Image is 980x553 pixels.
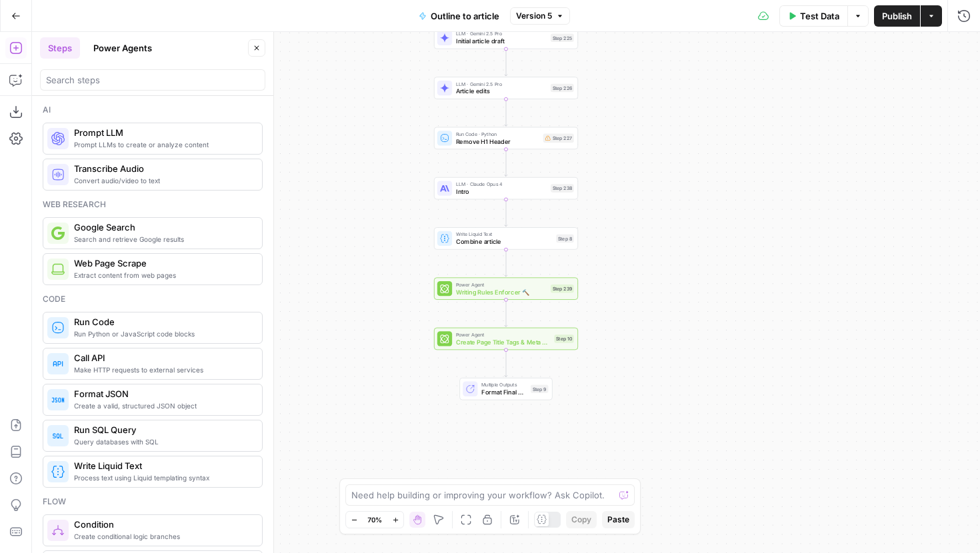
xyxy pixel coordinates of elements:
span: Prompt LLMs to create or analyze content [74,139,251,150]
button: Copy [566,511,597,528]
span: Article edits [456,87,547,96]
span: Run Python or JavaScript code blocks [74,328,251,339]
g: Edge from step_239 to step_10 [505,300,507,326]
span: Remove H1 Header [456,137,539,146]
span: Run Code [74,315,251,328]
span: Write Liquid Text [74,459,251,472]
div: Step 8 [556,235,573,243]
g: Edge from step_8 to step_239 [505,250,507,276]
span: Format Final Output [481,388,527,397]
span: Extract content from web pages [74,270,251,280]
span: Create Page Title Tags & Meta Descriptions [456,337,551,346]
div: Write Liquid TextCombine articleStep 8 [434,227,578,249]
div: LLM · Gemini 2.5 ProArticle editsStep 226 [434,77,578,99]
span: Make HTTP requests to external services [74,364,251,375]
span: Combine article [456,237,553,247]
span: Create a valid, structured JSON object [74,400,251,411]
span: Intro [456,187,547,197]
div: Power AgentWriting Rules Enforcer 🔨Step 239 [434,277,578,299]
span: Search and retrieve Google results [74,234,251,245]
div: Step 225 [551,34,574,43]
div: Step 10 [554,334,573,343]
span: Transcribe Audio [74,162,251,175]
span: Write Liquid Text [456,231,553,238]
g: Edge from step_10 to step_9 [505,350,507,376]
span: Multiple Outputs [481,381,527,388]
span: LLM · Gemini 2.5 Pro [456,30,547,37]
span: Call API [74,351,251,364]
span: Copy [571,514,591,526]
span: Create conditional logic branches [74,531,251,542]
button: Version 5 [510,7,570,25]
span: Initial article draft [456,37,547,46]
span: Format JSON [74,387,251,400]
div: Step 9 [531,384,548,393]
span: Convert audio/video to text [74,175,251,186]
span: Paste [607,514,629,526]
span: Google Search [74,221,251,234]
div: Web research [43,199,263,211]
span: Run Code · Python [456,131,539,138]
button: Outline to article [411,5,507,27]
span: Web Page Scrape [74,257,251,270]
span: Publish [882,9,912,23]
div: LLM · Gemini 2.5 ProInitial article draftStep 225 [434,27,578,49]
div: Multiple OutputsFormat Final OutputStep 9 [434,378,578,400]
div: Code [43,293,263,305]
span: Test Data [800,9,839,23]
span: Run SQL Query [74,423,251,436]
div: Step 227 [543,133,574,143]
span: Power Agent [456,331,551,338]
span: Query databases with SQL [74,436,251,447]
div: Run Code · PythonRemove H1 HeaderStep 227 [434,127,578,149]
button: Power Agents [85,37,160,59]
span: Version 5 [516,10,552,22]
div: Step 239 [551,284,574,293]
div: LLM · Claude Opus 4IntroStep 238 [434,177,578,199]
button: Publish [874,5,920,27]
input: Search steps [46,73,259,87]
button: Test Data [779,5,847,27]
div: Step 238 [551,184,574,193]
span: LLM · Gemini 2.5 Pro [456,80,547,87]
div: Step 226 [551,84,574,93]
span: Power Agent [456,280,547,288]
div: Power AgentCreate Page Title Tags & Meta DescriptionsStep 10 [434,328,578,350]
button: Steps [40,37,80,59]
span: Process text using Liquid templating syntax [74,472,251,483]
span: LLM · Claude Opus 4 [456,181,547,188]
button: Paste [602,511,635,528]
span: Prompt LLM [74,126,251,139]
span: Writing Rules Enforcer 🔨 [456,287,547,296]
span: Condition [74,518,251,531]
g: Edge from step_238 to step_8 [505,199,507,226]
span: Outline to article [431,9,499,23]
g: Edge from step_225 to step_226 [505,49,507,76]
g: Edge from step_227 to step_238 [505,149,507,176]
g: Edge from step_226 to step_227 [505,99,507,126]
span: 70% [367,514,382,525]
div: Flow [43,496,263,508]
div: Ai [43,104,263,116]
